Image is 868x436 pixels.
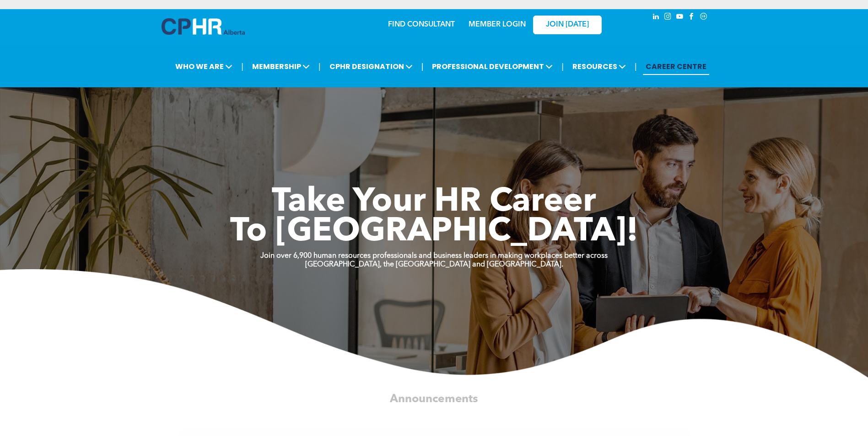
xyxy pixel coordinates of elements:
span: PROFESSIONAL DEVELOPMENT [429,58,555,75]
li: | [421,57,424,76]
strong: Join over 6,900 human resources professionals and business leaders in making workplaces better ac... [260,252,608,260]
span: RESOURCES [570,58,629,75]
a: Social network [699,11,709,24]
span: JOIN [DATE] [546,21,589,29]
span: Take Your HR Career [272,186,596,219]
span: MEMBERSHIP [249,58,313,75]
span: To [GEOGRAPHIC_DATA]! [230,216,638,249]
span: CPHR DESIGNATION [327,58,415,75]
a: CAREER CENTRE [643,58,709,75]
a: MEMBER LOGIN [469,21,526,28]
strong: [GEOGRAPHIC_DATA], the [GEOGRAPHIC_DATA] and [GEOGRAPHIC_DATA]. [305,261,563,268]
li: | [635,57,637,76]
a: youtube [675,11,685,24]
a: FIND CONSULTANT [388,21,455,28]
a: linkedin [651,11,661,24]
a: facebook [687,11,697,24]
li: | [241,57,243,76]
img: A blue and white logo for cp alberta [162,18,245,35]
span: WHO WE ARE [173,58,235,75]
a: instagram [663,11,673,24]
li: | [561,57,564,76]
span: Announcements [390,393,478,405]
li: | [318,57,321,76]
a: JOIN [DATE] [533,16,602,34]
